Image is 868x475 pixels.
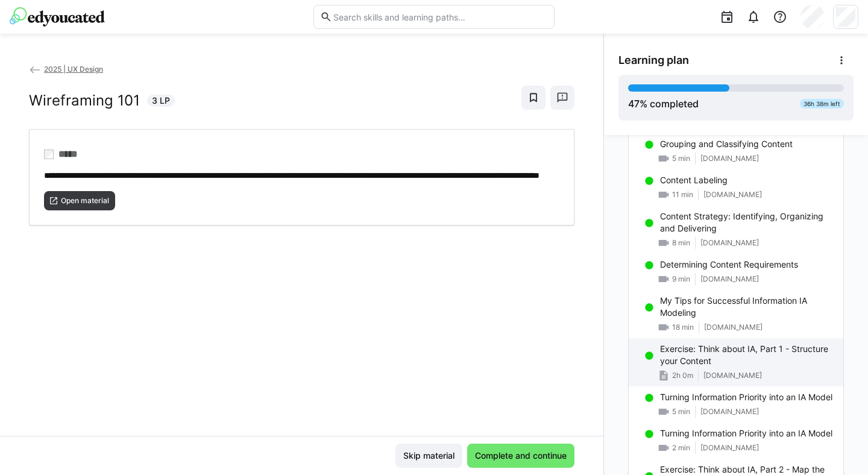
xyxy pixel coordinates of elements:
[660,138,793,150] p: Grouping and Classifying Content
[395,444,462,468] button: Skip material
[60,196,110,206] span: Open material
[700,407,759,417] span: [DOMAIN_NAME]
[467,444,574,468] button: Complete and continue
[800,99,844,109] div: 36h 38m left
[672,154,690,163] span: 5 min
[660,210,834,234] p: Content Strategy: Identifying, Organizing and Delivering
[660,427,832,439] p: Turning Information Priority into an IA Model
[700,443,759,453] span: [DOMAIN_NAME]
[700,238,759,248] span: [DOMAIN_NAME]
[700,274,759,284] span: [DOMAIN_NAME]
[672,407,690,417] span: 5 min
[672,238,690,248] span: 8 min
[660,343,834,367] p: Exercise: Think about IA, Part 1 - Structure your Content
[703,371,762,380] span: [DOMAIN_NAME]
[672,274,690,284] span: 9 min
[660,295,834,319] p: My Tips for Successful Information IA Modeling
[660,174,728,186] p: Content Labeling
[660,391,832,403] p: Turning Information Priority into an IA Model
[628,96,699,111] div: % completed
[704,322,763,332] span: [DOMAIN_NAME]
[672,371,693,380] span: 2h 0m
[401,450,456,462] span: Skip material
[473,450,568,462] span: Complete and continue
[152,95,170,107] span: 3 LP
[700,154,759,163] span: [DOMAIN_NAME]
[29,92,140,110] h2: Wireframing 101
[672,190,693,200] span: 11 min
[332,11,548,22] input: Search skills and learning paths…
[618,54,689,67] span: Learning plan
[703,190,762,200] span: [DOMAIN_NAME]
[44,64,103,74] span: 2025 | UX Design
[628,98,640,110] span: 47
[672,322,694,332] span: 18 min
[29,64,103,74] a: 2025 | UX Design
[660,259,798,271] p: Determining Content Requirements
[672,443,690,453] span: 2 min
[44,191,115,210] button: Open material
